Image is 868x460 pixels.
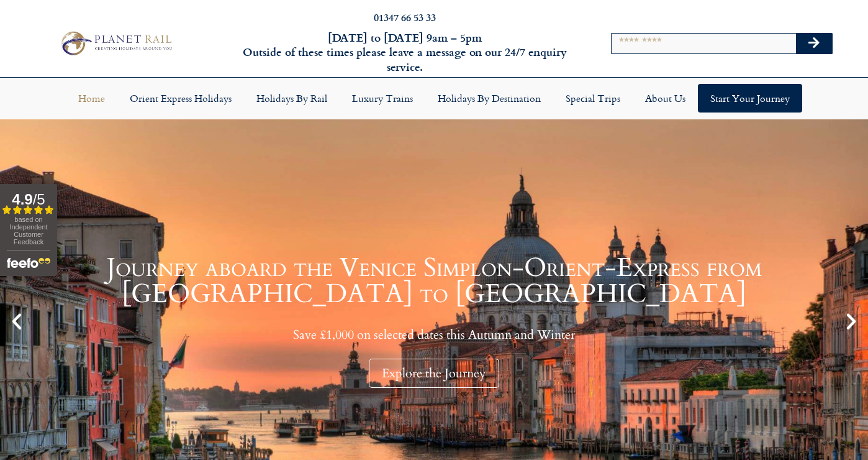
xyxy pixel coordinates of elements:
[340,84,425,113] a: Luxury Trains
[841,311,862,332] div: Next slide
[374,10,436,24] a: 01347 66 53 33
[6,84,862,113] nav: Menu
[31,327,837,343] p: Save £1,000 on selected dates this Autumn and Winter
[117,84,244,113] a: Orient Express Holidays
[66,84,117,113] a: Home
[244,84,340,113] a: Holidays by Rail
[796,34,832,53] button: Search
[369,359,499,388] div: Explore the Journey
[633,84,698,113] a: About Us
[6,311,27,332] div: Previous slide
[553,84,633,113] a: Special Trips
[31,255,837,307] h1: Journey aboard the Venice Simplon-Orient-Express from [GEOGRAPHIC_DATA] to [GEOGRAPHIC_DATA]
[57,29,175,58] img: Planet Rail Train Holidays Logo
[698,84,802,113] a: Start your Journey
[235,30,576,74] h6: [DATE] to [DATE] 9am – 5pm Outside of these times please leave a message on our 24/7 enquiry serv...
[425,84,553,113] a: Holidays by Destination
